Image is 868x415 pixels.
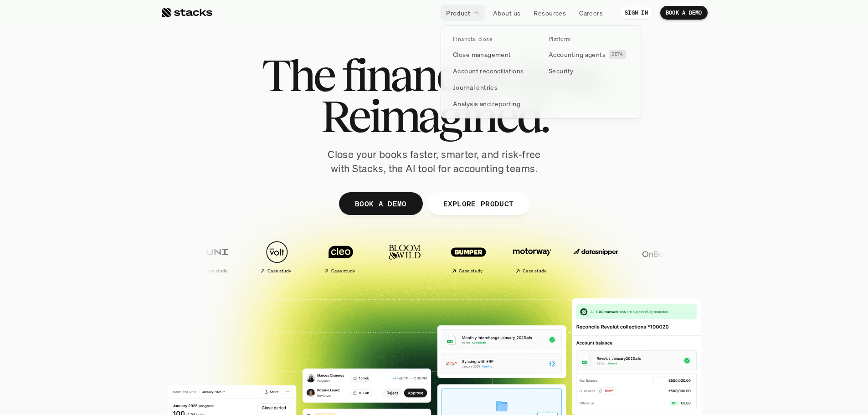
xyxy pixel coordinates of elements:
p: SIGN IN [625,10,648,16]
p: About us [493,8,520,18]
a: Case study [311,236,370,277]
a: Case study [503,236,562,277]
p: Security [549,66,573,76]
a: BOOK A DEMO [339,192,422,215]
p: Accounting agents [549,50,606,59]
p: Journal entries [453,82,498,92]
h2: Case study [522,268,546,274]
a: Analysis and reporting [447,95,539,112]
p: Close management [453,50,511,59]
a: Case study [184,236,243,277]
a: Resources [528,5,571,21]
span: Reimagined. [320,96,548,137]
span: The [262,55,334,96]
h2: Case study [203,268,227,274]
p: BOOK A DEMO [354,197,406,210]
a: Accounting agentsBETA [543,46,634,62]
h2: BETA [611,51,623,57]
p: Resources [534,8,566,18]
a: SIGN IN [619,6,653,20]
a: Careers [574,5,608,21]
p: Close your books faster, smarter, and risk-free with Stacks, the AI tool for accounting teams. [320,148,548,176]
a: Case study [247,236,307,277]
h2: Case study [267,268,291,274]
a: EXPLORE PRODUCT [427,192,529,215]
p: BOOK A DEMO [666,10,702,16]
a: BOOK A DEMO [660,6,708,20]
a: Security [543,62,634,79]
p: EXPLORE PRODUCT [443,197,514,210]
h2: Case study [331,268,355,274]
a: Close management [447,46,539,62]
h2: Case study [458,268,483,274]
span: financial [342,55,499,96]
p: Careers [579,8,603,18]
a: About us [488,5,526,21]
p: Analysis and reporting [453,99,520,108]
p: Financial close [453,36,492,42]
a: Journal entries [447,79,539,95]
a: Case study [439,236,498,277]
p: Product [446,8,470,18]
p: Account reconciliations [453,66,524,76]
p: Platform [549,36,571,42]
a: Account reconciliations [447,62,539,79]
